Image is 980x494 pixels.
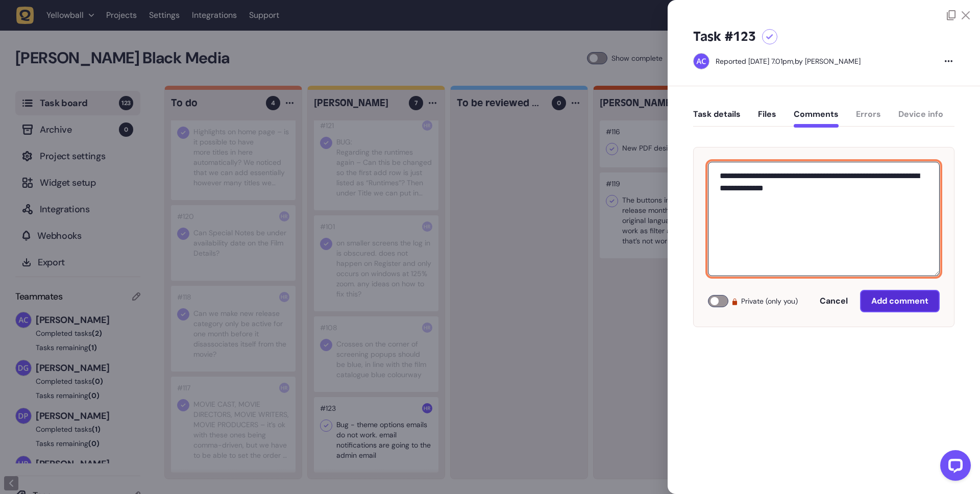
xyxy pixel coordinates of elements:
[741,295,798,307] span: Private (only you)
[758,109,776,128] button: Files
[794,109,839,128] button: Comments
[716,57,795,66] div: Reported [DATE] 7.01pm,
[871,297,928,305] span: Add comment
[820,297,848,305] span: Cancel
[932,446,975,489] iframe: LiveChat chat widget
[694,54,709,69] img: Ameet Chohan
[810,291,858,311] button: Cancel
[693,29,756,45] h5: Task #123
[693,109,741,128] button: Task details
[716,56,861,66] div: by [PERSON_NAME]
[860,290,940,312] button: Add comment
